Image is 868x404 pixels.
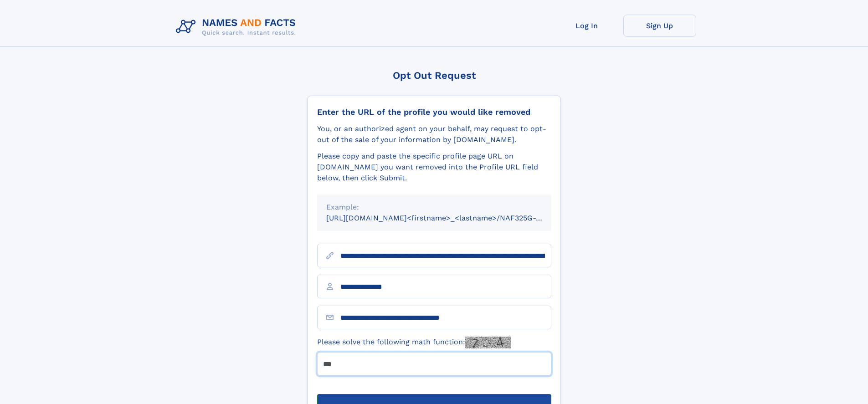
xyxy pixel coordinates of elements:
[326,202,542,213] div: Example:
[172,15,303,39] img: Logo Names and Facts
[623,15,696,37] a: Sign Up
[317,123,551,145] div: You, or an authorized agent on your behalf, may request to opt-out of the sale of your informatio...
[326,214,569,222] small: [URL][DOMAIN_NAME]<firstname>_<lastname>/NAF325G-xxxxxxxx
[317,337,511,348] label: Please solve the following math function:
[317,107,551,117] div: Enter the URL of the profile you would like removed
[317,151,551,184] div: Please copy and paste the specific profile page URL on [DOMAIN_NAME] you want removed into the Pr...
[550,15,623,37] a: Log In
[308,70,561,81] div: Opt Out Request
